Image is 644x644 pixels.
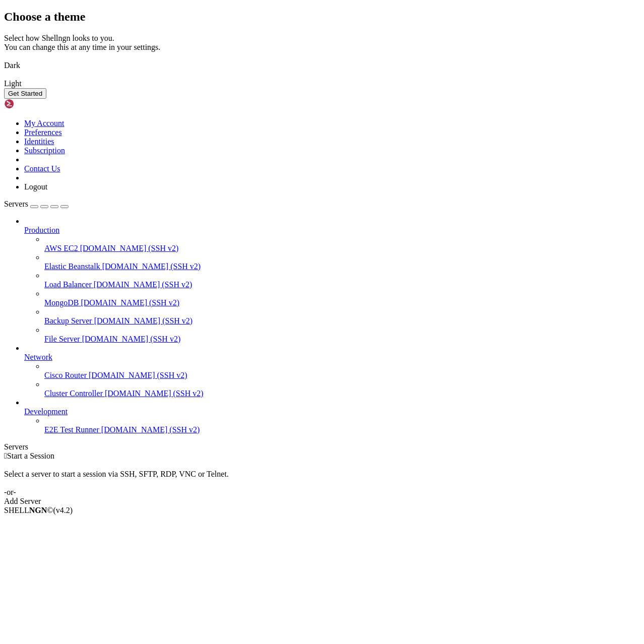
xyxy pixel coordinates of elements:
a: MongoDB [DOMAIN_NAME] (SSH v2) [44,298,640,307]
a: Preferences [24,128,62,137]
a: E2E Test Runner [DOMAIN_NAME] (SSH v2) [44,425,640,434]
span: Servers [4,200,28,208]
a: Cluster Controller [DOMAIN_NAME] (SSH v2) [44,389,640,398]
a: Servers [4,200,69,208]
div: Select how Shellngn looks to you. You can change this at any time in your settings. [4,34,640,52]
span: Start a Session [7,452,54,460]
a: My Account [24,119,65,127]
span: 4.2.0 [53,506,73,514]
img: Shellngn [4,99,62,109]
li: Production [24,217,640,344]
div: Dark [4,61,640,70]
span: [DOMAIN_NAME] (SSH v2) [89,371,187,379]
div: Servers [4,442,640,452]
a: Network [24,353,640,362]
div: Light [4,79,640,88]
span: Cluster Controller [44,389,103,398]
li: Cluster Controller [DOMAIN_NAME] (SSH v2) [44,380,640,398]
span: Network [24,353,52,361]
a: Load Balancer [DOMAIN_NAME] (SSH v2) [44,280,640,289]
span:  [4,452,7,460]
span: Load Balancer [44,280,92,289]
div: Add Server [4,497,640,506]
button: Get Started [4,88,46,99]
h2: Choose a theme [4,10,640,24]
a: Contact Us [24,164,60,173]
span: [DOMAIN_NAME] (SSH v2) [94,316,193,325]
a: AWS EC2 [DOMAIN_NAME] (SSH v2) [44,244,640,253]
span: [DOMAIN_NAME] (SSH v2) [82,335,181,343]
span: [DOMAIN_NAME] (SSH v2) [102,262,201,271]
a: Production [24,226,640,235]
a: Cisco Router [DOMAIN_NAME] (SSH v2) [44,371,640,380]
li: Elastic Beanstalk [DOMAIN_NAME] (SSH v2) [44,253,640,271]
a: Subscription [24,146,65,155]
li: Load Balancer [DOMAIN_NAME] (SSH v2) [44,271,640,289]
span: Elastic Beanstalk [44,262,100,271]
span: [DOMAIN_NAME] (SSH v2) [94,280,192,289]
a: Logout [24,182,47,191]
span: Development [24,407,68,416]
span: [DOMAIN_NAME] (SSH v2) [101,425,200,434]
li: Cisco Router [DOMAIN_NAME] (SSH v2) [44,362,640,380]
span: Cisco Router [44,371,87,379]
a: Development [24,407,640,416]
span: Production [24,226,59,234]
li: E2E Test Runner [DOMAIN_NAME] (SSH v2) [44,416,640,434]
span: Backup Server [44,316,92,325]
span: [DOMAIN_NAME] (SSH v2) [81,298,179,307]
span: File Server [44,335,80,343]
a: Backup Server [DOMAIN_NAME] (SSH v2) [44,316,640,326]
li: Backup Server [DOMAIN_NAME] (SSH v2) [44,307,640,326]
a: Identities [24,137,54,146]
span: [DOMAIN_NAME] (SSH v2) [105,389,204,398]
b: NGN [29,506,47,514]
span: E2E Test Runner [44,425,99,434]
span: MongoDB [44,298,79,307]
li: Network [24,344,640,398]
span: [DOMAIN_NAME] (SSH v2) [80,244,179,252]
li: MongoDB [DOMAIN_NAME] (SSH v2) [44,289,640,307]
div: Select a server to start a session via SSH, SFTP, RDP, VNC or Telnet. -or- [4,461,640,497]
li: Development [24,398,640,434]
li: File Server [DOMAIN_NAME] (SSH v2) [44,326,640,344]
a: Elastic Beanstalk [DOMAIN_NAME] (SSH v2) [44,262,640,271]
span: SHELL © [4,506,73,514]
a: File Server [DOMAIN_NAME] (SSH v2) [44,335,640,344]
span: AWS EC2 [44,244,78,252]
li: AWS EC2 [DOMAIN_NAME] (SSH v2) [44,235,640,253]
